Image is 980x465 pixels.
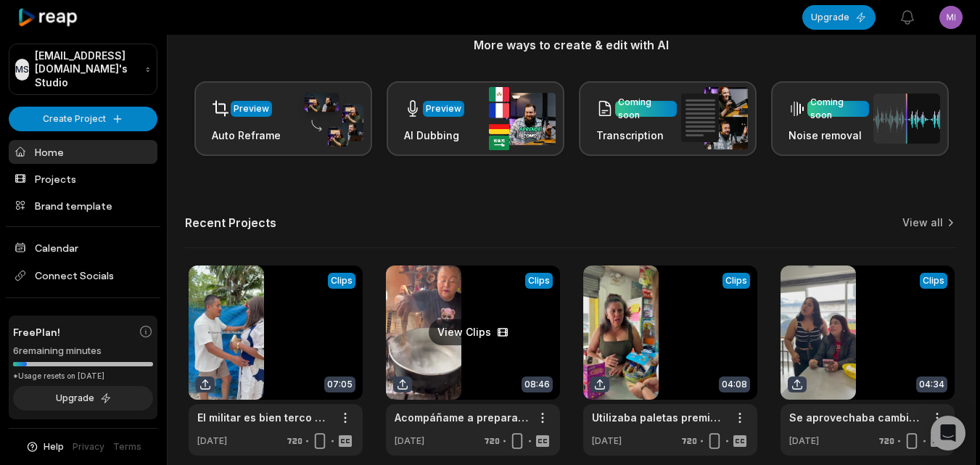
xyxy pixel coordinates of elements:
span: Connect Socials [9,263,157,289]
div: Open Intercom Messenger [931,416,965,450]
img: auto_reframe.png [297,91,363,147]
div: *Usage resets on [DATE] [13,371,153,382]
a: Acompáñame a preparar camarones a la cucaracha [395,410,528,425]
a: Home [9,140,157,164]
div: Preview [426,102,461,115]
button: Help [25,440,64,453]
p: [EMAIL_ADDRESS][DOMAIN_NAME]'s Studio [35,49,139,89]
a: Terms [113,440,141,453]
button: Upgrade [13,386,153,411]
span: Help [44,440,64,453]
a: View all [902,215,943,230]
div: Preview [234,102,269,115]
div: Coming soon [618,96,674,122]
div: 6 remaining minutes [13,344,153,358]
h3: More ways to create & edit with AI [185,36,958,54]
div: MS [15,59,29,81]
a: Se aprovechaba cambiando los billetes de los clientes hasta que fue descubierta [789,410,923,425]
div: Coming soon [810,96,866,122]
a: Projects [9,167,157,191]
img: ai_dubbing.png [489,87,556,150]
img: transcription.png [681,87,748,149]
img: noise_removal.png [873,94,940,144]
a: Brand template [9,194,157,218]
span: Free Plan! [13,324,60,340]
h3: Auto Reframe [212,128,281,143]
button: Upgrade [802,5,876,30]
a: El militar es bien terco a fuerzas quiere regresar con [PERSON_NAME] [197,410,331,425]
a: Utilizaba paletas premiadas como forma de pago y le pagaron con la misma jugada [592,410,725,425]
button: Create Project [9,107,157,131]
a: Calendar [9,236,157,260]
h3: Transcription [596,128,677,143]
h2: Recent Projects [185,215,276,230]
h3: Noise removal [788,128,869,143]
h3: AI Dubbing [404,128,464,143]
a: Privacy [73,440,104,453]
